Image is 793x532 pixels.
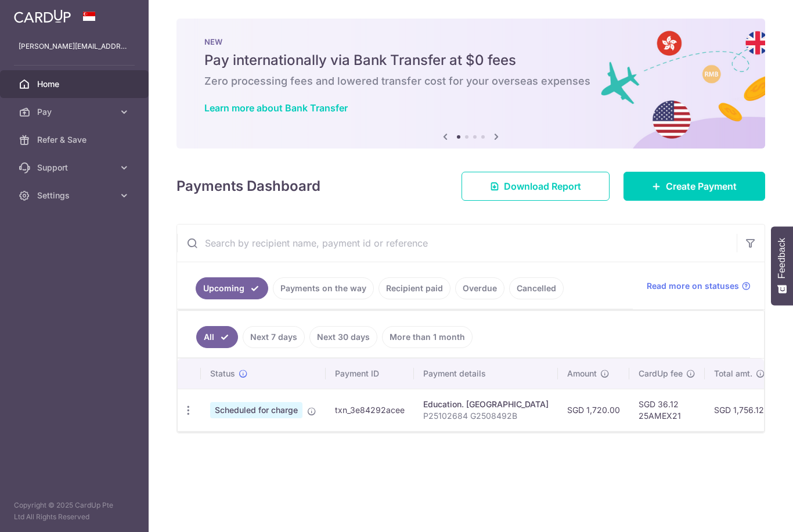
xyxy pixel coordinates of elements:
[176,19,765,149] img: Bank transfer banner
[504,179,581,193] span: Download Report
[414,359,558,389] th: Payment details
[176,176,320,197] h4: Payments Dashboard
[558,389,629,431] td: SGD 1,720.00
[509,277,564,299] a: Cancelled
[177,225,737,262] input: Search by recipient name, payment id or reference
[777,238,787,278] span: Feedback
[37,106,114,118] span: Pay
[37,162,114,173] span: Support
[623,172,765,201] a: Create Payment
[196,277,268,299] a: Upcoming
[647,280,751,292] a: Read more on statuses
[204,74,737,88] h6: Zero processing fees and lowered transfer cost for your overseas expenses
[629,389,705,431] td: SGD 36.12 25AMEX21
[382,326,473,348] a: More than 1 month
[455,277,504,299] a: Overdue
[37,134,114,146] span: Refer & Save
[714,368,752,379] span: Total amt.
[37,78,114,90] span: Home
[243,326,305,348] a: Next 7 days
[462,172,610,201] a: Download Report
[210,402,302,418] span: Scheduled for charge
[204,51,737,70] h5: Pay internationally via Bank Transfer at $0 fees
[567,368,597,379] span: Amount
[423,399,549,410] div: Education. [GEOGRAPHIC_DATA]
[705,389,774,431] td: SGD 1,756.12
[326,389,414,431] td: txn_3e84292acee
[19,41,130,52] p: [PERSON_NAME][EMAIL_ADDRESS][DOMAIN_NAME]
[14,9,71,23] img: CardUp
[204,37,737,46] p: NEW
[423,410,549,422] p: P25102684 G2508492B
[326,359,414,389] th: Payment ID
[639,368,683,379] span: CardUp fee
[273,277,374,299] a: Payments on the way
[666,179,737,193] span: Create Payment
[771,226,793,305] button: Feedback - Show survey
[647,280,739,292] span: Read more on statuses
[210,368,235,379] span: Status
[379,277,450,299] a: Recipient paid
[196,326,238,348] a: All
[204,102,348,114] a: Learn more about Bank Transfer
[37,190,114,201] span: Settings
[309,326,377,348] a: Next 30 days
